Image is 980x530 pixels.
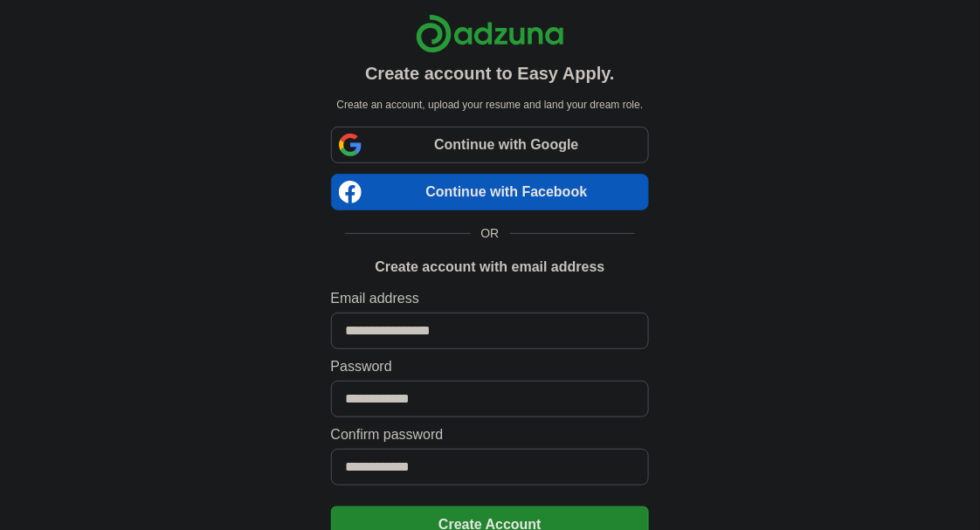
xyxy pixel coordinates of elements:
[416,14,564,53] img: Adzuna logo
[331,174,650,210] a: Continue with Facebook
[331,356,650,377] label: Password
[331,288,650,309] label: Email address
[331,424,650,445] label: Confirm password
[331,127,650,163] a: Continue with Google
[471,224,510,243] span: OR
[335,97,646,113] p: Create an account, upload your resume and land your dream role.
[375,257,604,278] h1: Create account with email address
[365,60,615,86] h1: Create account to Easy Apply.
